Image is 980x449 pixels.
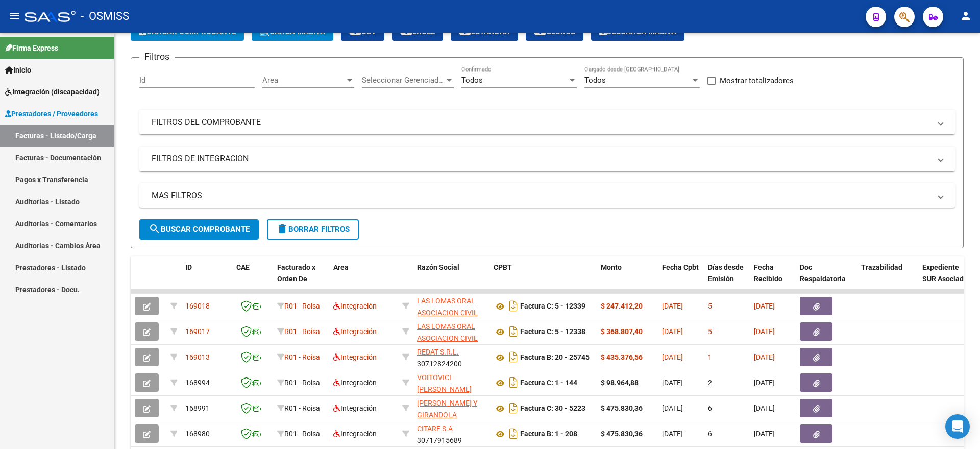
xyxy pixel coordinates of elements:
datatable-header-cell: CPBT [489,256,597,301]
span: [DATE] [754,430,775,438]
i: Descargar documento [507,349,520,365]
span: 5 [708,327,712,336]
span: [DATE] [754,379,775,387]
span: R01 - Roisa [284,327,320,336]
span: [DATE] [662,379,683,387]
span: Mostrar totalizadores [720,75,794,87]
datatable-header-cell: Días desde Emisión [704,256,750,301]
span: Integración [333,379,377,387]
datatable-header-cell: Fecha Cpbt [658,256,704,301]
span: CPBT [494,263,512,271]
span: - OSMISS [81,5,129,28]
span: [DATE] [662,430,683,438]
span: [DATE] [754,327,775,336]
div: 30717915689 [417,423,485,444]
span: 168991 [185,404,210,412]
span: Facturado x Orden De [277,263,315,283]
mat-panel-title: FILTROS DE INTEGRACION [152,153,930,164]
span: Integración [333,327,377,336]
span: Integración [333,353,377,361]
span: [DATE] [754,404,775,412]
span: [DATE] [662,327,683,336]
i: Descargar documento [507,400,520,416]
span: Doc Respaldatoria [800,263,846,283]
span: R01 - Roisa [284,379,320,387]
datatable-header-cell: Trazabilidad [857,256,918,301]
span: ID [185,263,192,271]
span: Monto [601,263,622,271]
strong: $ 98.964,88 [601,379,639,387]
span: Expediente SUR Asociado [922,263,968,283]
span: 6 [708,404,712,412]
span: Fecha Cpbt [662,263,699,271]
span: 168980 [185,430,210,438]
strong: Factura B: 1 - 208 [520,430,577,438]
span: Borrar Filtros [276,225,350,234]
span: Prestadores / Proveedores [5,108,98,120]
span: Seleccionar Gerenciador [362,76,445,85]
strong: $ 368.807,40 [601,327,643,336]
span: 6 [708,430,712,438]
span: Buscar Comprobante [149,225,250,234]
button: Borrar Filtros [267,219,359,240]
span: 5 [708,302,712,310]
strong: Factura C: 1 - 144 [520,379,577,387]
datatable-header-cell: Facturado x Orden De [273,256,329,301]
div: Open Intercom Messenger [945,414,970,439]
span: Integración [333,302,377,310]
span: Fecha Recibido [754,263,782,283]
div: 30712824200 [417,346,485,368]
strong: $ 435.376,56 [601,353,643,361]
span: 1 [708,353,712,361]
span: Area [333,263,349,271]
strong: Factura C: 30 - 5223 [520,405,585,413]
span: R01 - Roisa [284,353,320,361]
span: Integración [333,430,377,438]
span: EXCEL [400,27,435,36]
span: Area [262,76,345,85]
span: Días desde Emisión [708,263,744,283]
span: 2 [708,379,712,387]
span: [DATE] [662,404,683,412]
datatable-header-cell: Area [329,256,398,301]
h3: Filtros [139,50,175,64]
strong: Factura C: 5 - 12339 [520,302,585,311]
datatable-header-cell: Monto [597,256,658,301]
span: [DATE] [754,302,775,310]
span: 168994 [185,379,210,387]
span: [DATE] [754,353,775,361]
strong: $ 247.412,20 [601,302,643,310]
span: Gecros [534,27,575,36]
mat-icon: menu [8,10,20,22]
mat-expansion-panel-header: MAS FILTROS [139,183,955,208]
strong: $ 475.830,36 [601,404,643,412]
button: Buscar Comprobante [139,219,259,240]
datatable-header-cell: Fecha Recibido [750,256,796,301]
i: Descargar documento [507,374,520,391]
div: 30644404575 [417,295,485,317]
span: Razón Social [417,263,459,271]
span: [DATE] [662,302,683,310]
div: 27353740488 [417,372,485,393]
span: [DATE] [662,353,683,361]
mat-icon: search [149,223,161,235]
span: 169013 [185,353,210,361]
span: Todos [584,76,606,85]
mat-icon: delete [276,223,288,235]
span: 169017 [185,327,210,336]
span: Estandar [459,27,510,36]
mat-panel-title: FILTROS DEL COMPROBANTE [152,116,930,128]
datatable-header-cell: ID [181,256,232,301]
strong: $ 475.830,36 [601,430,643,438]
strong: Factura B: 20 - 25745 [520,353,590,362]
span: Integración [333,404,377,412]
span: CAE [236,263,250,271]
i: Descargar documento [507,298,520,314]
span: CITARE S.A [417,424,453,433]
span: R01 - Roisa [284,404,320,412]
span: LAS LOMAS ORAL ASOCIACION CIVIL [417,297,478,317]
i: Descargar documento [507,323,520,340]
span: R01 - Roisa [284,302,320,310]
mat-panel-title: MAS FILTROS [152,190,930,201]
span: Inicio [5,64,31,76]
